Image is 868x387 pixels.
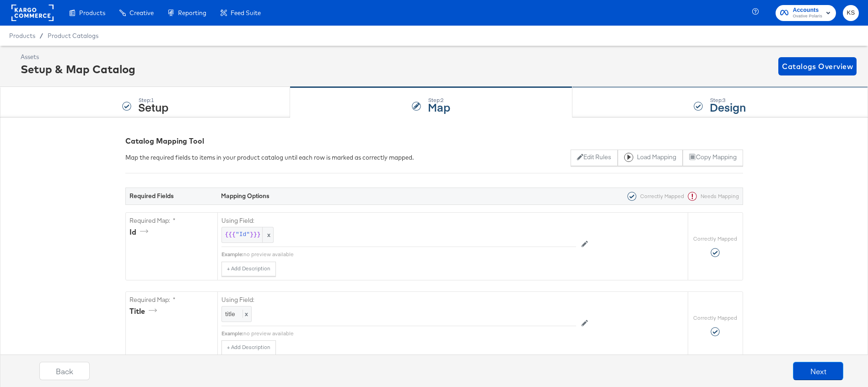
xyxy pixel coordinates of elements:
[221,216,576,225] label: Using Field:
[39,362,90,380] button: Back
[21,53,135,61] div: Assets
[778,57,857,75] button: Catalogs Overview
[221,296,576,304] label: Using Field:
[129,227,151,237] div: id
[129,296,214,304] label: Required Map: *
[683,150,743,166] button: Copy Mapping
[221,251,243,258] div: Example:
[138,99,168,114] strong: Setup
[129,306,160,317] div: title
[129,9,154,16] span: Creative
[243,330,576,337] div: no preview available
[129,216,214,225] label: Required Map: *
[129,192,174,200] strong: Required Fields
[35,32,48,39] span: /
[793,13,822,20] span: Ovative Polaris
[624,192,684,201] div: Correctly Mapped
[221,192,270,200] strong: Mapping Options
[48,32,98,39] a: Product Catalogs
[138,97,168,103] div: Step: 1
[710,97,746,103] div: Step: 3
[793,362,843,380] button: Next
[693,235,737,242] label: Correctly Mapped
[250,231,260,239] span: }}}
[178,9,206,16] span: Reporting
[9,32,35,39] span: Products
[21,61,135,77] div: Setup & Map Catalog
[793,5,822,15] span: Accounts
[221,340,276,355] button: + Add Description
[125,136,743,146] div: Catalog Mapping Tool
[262,227,273,242] span: x
[428,97,450,103] div: Step: 2
[618,150,683,166] button: Load Mapping
[843,5,859,21] button: KS
[428,99,450,114] strong: Map
[243,251,576,258] div: no preview available
[79,9,105,16] span: Products
[231,9,261,16] span: Feed Suite
[846,8,855,18] span: KS
[236,231,250,239] span: "Id"
[776,5,836,21] button: AccountsOvative Polaris
[243,310,248,318] span: x
[693,314,737,322] label: Correctly Mapped
[225,231,236,239] span: {{{
[710,99,746,114] strong: Design
[571,150,618,166] button: Edit Rules
[221,330,243,337] div: Example:
[125,153,414,162] div: Map the required fields to items in your product catalog until each row is marked as correctly ma...
[221,262,276,276] button: + Add Description
[684,192,739,201] div: Needs Mapping
[782,60,853,73] span: Catalogs Overview
[225,310,235,318] span: title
